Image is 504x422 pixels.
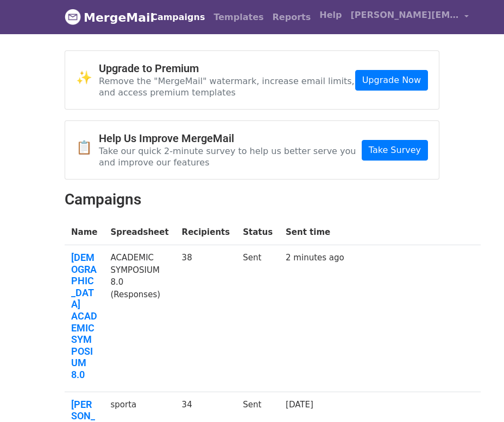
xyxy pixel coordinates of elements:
[279,220,351,245] th: Sent time
[362,140,428,161] a: Take Survey
[99,132,362,145] h4: Help Us Improve MergeMail
[99,145,362,168] p: Take our quick 2-minute survey to help us better serve you and improve our features
[286,253,344,263] a: 2 minutes ago
[76,70,99,86] span: ✨
[99,62,355,75] h4: Upgrade to Premium
[71,252,97,381] a: [DEMOGRAPHIC_DATA] ACADEMIC SYMPOSIUM 8.0
[104,245,175,392] td: ACADEMIC SYMPOSIUM 8.0 (Responses)
[175,220,237,245] th: Recipients
[175,245,237,392] td: 38
[65,9,81,25] img: MergeMail logo
[209,7,268,28] a: Templates
[350,9,459,22] span: [PERSON_NAME][EMAIL_ADDRESS][DOMAIN_NAME]
[355,70,428,91] a: Upgrade Now
[76,140,99,156] span: 📋
[65,220,104,245] th: Name
[65,190,439,209] h2: Campaigns
[346,4,473,30] a: [PERSON_NAME][EMAIL_ADDRESS][DOMAIN_NAME]
[286,400,313,410] a: [DATE]
[315,4,346,26] a: Help
[236,220,279,245] th: Status
[147,7,209,28] a: Campaigns
[99,75,355,98] p: Remove the "MergeMail" watermark, increase email limits, and access premium templates
[65,6,138,29] a: MergeMail
[104,220,175,245] th: Spreadsheet
[268,7,316,28] a: Reports
[236,245,279,392] td: Sent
